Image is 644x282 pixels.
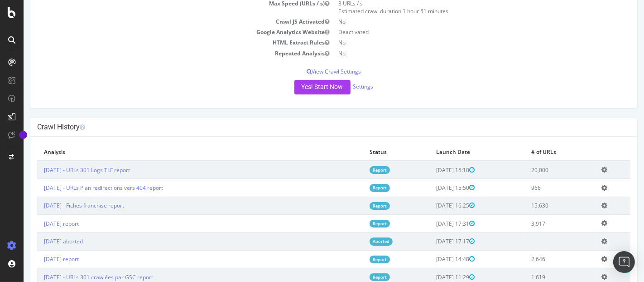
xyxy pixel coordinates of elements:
[346,273,366,281] a: Report
[20,255,55,263] a: [DATE] report
[413,184,452,192] span: [DATE] 15:50
[501,143,571,161] th: # of URLs
[310,48,607,59] td: No
[501,179,571,197] td: 966
[330,83,350,90] a: Settings
[14,37,310,48] td: HTML Extract Rules
[14,48,310,59] td: Repeated Analysis
[413,237,452,245] span: [DATE] 17:17
[346,256,366,263] a: Report
[406,143,501,161] th: Launch Date
[14,27,310,37] td: Google Analytics Website
[501,161,571,179] td: 20,000
[20,237,59,245] a: [DATE] aborted
[14,16,310,27] td: Crawl JS Activated
[346,184,366,192] a: Report
[413,166,452,174] span: [DATE] 15:10
[613,251,635,273] div: Open Intercom Messenger
[501,215,571,233] td: 3,917
[310,37,607,48] td: No
[20,166,106,174] a: [DATE] - URLs 301 Logs TLF report
[346,220,366,228] a: Report
[20,202,101,209] a: [DATE] - Fiches franchise report
[346,166,366,174] a: Report
[413,255,452,263] span: [DATE] 14:48
[20,220,55,228] a: [DATE] report
[310,27,607,37] td: Deactivated
[379,7,425,15] span: 1 hour 51 minutes
[271,80,327,94] button: Yes! Start Now
[413,220,452,228] span: [DATE] 17:31
[14,143,339,161] th: Analysis
[14,123,607,132] h4: Crawl History
[20,184,139,192] a: [DATE] - URLs Plan redirections vers 404 report
[413,202,452,209] span: [DATE] 16:25
[20,273,130,281] a: [DATE] - URLs 301 crawlées par GSC report
[346,237,369,245] a: Aborted
[501,197,571,214] td: 15,630
[339,143,406,161] th: Status
[14,68,607,75] p: View Crawl Settings
[346,202,366,210] a: Report
[501,250,571,268] td: 2,646
[310,16,607,27] td: No
[413,273,452,281] span: [DATE] 11:29
[19,131,27,139] div: Tooltip anchor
